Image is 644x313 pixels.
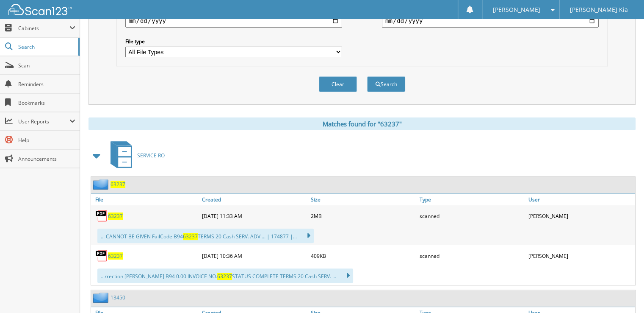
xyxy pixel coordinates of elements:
img: scan123-logo-white.svg [8,4,72,15]
span: 63237 [183,233,198,240]
span: 63237 [217,273,232,280]
span: Scan [18,62,75,69]
a: File [91,194,200,205]
a: Type [417,194,526,205]
button: Search [367,76,405,92]
div: ...rrection [PERSON_NAME] B94 0.00 INVOICE NO. STATUS COMPLETE TERMS 20 Cash SERV. ... [97,268,353,283]
div: scanned [417,247,526,264]
label: File type [125,38,342,45]
a: SERVICE RO [105,139,165,172]
div: scanned [417,207,526,224]
img: folder2.png [93,179,111,190]
a: 63237 [111,181,125,188]
span: [PERSON_NAME] Kia [570,7,628,12]
div: 2MB [309,207,417,224]
span: Announcements [18,155,75,162]
a: User [526,194,635,205]
a: 13450 [111,294,125,301]
span: Search [18,43,74,50]
img: folder2.png [93,292,111,303]
span: Cabinets [18,25,69,32]
div: [DATE] 10:36 AM [200,247,309,264]
input: end [382,14,599,28]
div: ... CANNOT BE GIVEN FailCode B94 TERMS 20 Cash SERV. ADV ... | 174877 |... [97,229,314,243]
button: Clear [319,76,357,92]
span: Help [18,137,75,144]
iframe: Chat Widget [602,272,644,313]
span: User Reports [18,118,69,125]
div: [PERSON_NAME] [526,207,635,224]
a: Created [200,194,309,205]
span: Reminders [18,81,75,88]
div: [DATE] 11:33 AM [200,207,309,224]
img: PDF.png [95,249,108,262]
a: Size [309,194,417,205]
span: [PERSON_NAME] [493,7,540,12]
a: 63237 [108,252,123,260]
img: PDF.png [95,210,108,222]
div: 409KB [309,247,417,264]
div: [PERSON_NAME] [526,247,635,264]
span: SERVICE RO [137,152,165,159]
div: Matches found for "63237" [88,117,636,130]
a: 63237 [108,212,123,220]
span: Bookmarks [18,99,75,106]
input: start [125,14,342,28]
